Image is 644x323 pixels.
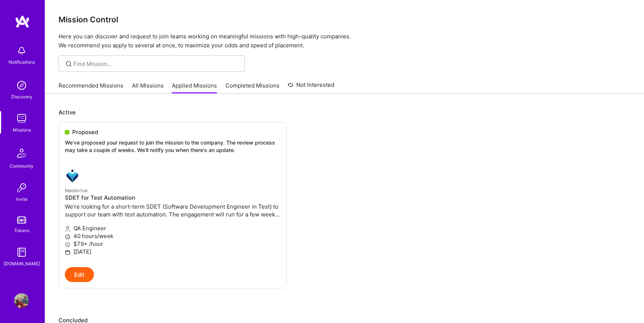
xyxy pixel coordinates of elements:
i: icon Applicant [65,226,70,232]
a: Completed Missions [225,82,280,94]
i: icon Calendar [65,250,70,255]
a: All Missions [132,82,164,94]
input: Find Mission... [73,60,239,68]
p: [DATE] [65,248,280,256]
div: Tokens [14,227,29,234]
i: icon MoneyGray [65,242,70,247]
i: icon SearchGrey [64,60,73,68]
img: Invite [14,180,29,195]
img: teamwork [14,111,29,126]
div: Discovery [11,93,32,101]
button: Edit [65,267,94,282]
p: We've proposed your request to join the mission to the company. The review process may take a cou... [65,139,280,153]
a: User Avatar [12,293,31,308]
div: Missions [13,126,31,134]
div: [DOMAIN_NAME] [4,260,40,267]
h4: SDET for Test Automation [65,194,280,201]
div: Community [10,162,34,170]
img: User Avatar [14,293,29,308]
img: bell [14,43,29,58]
img: guide book [14,245,29,260]
i: icon Clock [65,234,70,240]
div: Invite [16,195,28,203]
a: Not Interested [288,80,334,94]
a: MedArrive company logoMedArriveSDET for Test AutomationWe’re looking for a short-term SDET (Softw... [59,162,286,267]
a: Applied Missions [172,82,217,94]
h3: Mission Control [59,15,631,24]
img: discovery [14,78,29,93]
div: Notifications [9,58,35,66]
a: Recommended Missions [59,82,123,94]
img: Community [13,144,31,162]
p: We’re looking for a short-term SDET (Software Development Engineer in Test) to support our team w... [65,203,280,218]
small: MedArrive [65,188,88,193]
span: Proposed [72,128,98,136]
img: MedArrive company logo [65,168,80,183]
p: Here you can discover and request to join teams working on meaningful missions with high-quality ... [59,32,631,50]
p: 40 hours/week [65,232,280,240]
img: tokens [17,216,26,224]
p: $79+ /hour [65,240,280,248]
p: Active [59,108,631,116]
p: QA Engineer [65,224,280,232]
img: logo [15,15,30,28]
